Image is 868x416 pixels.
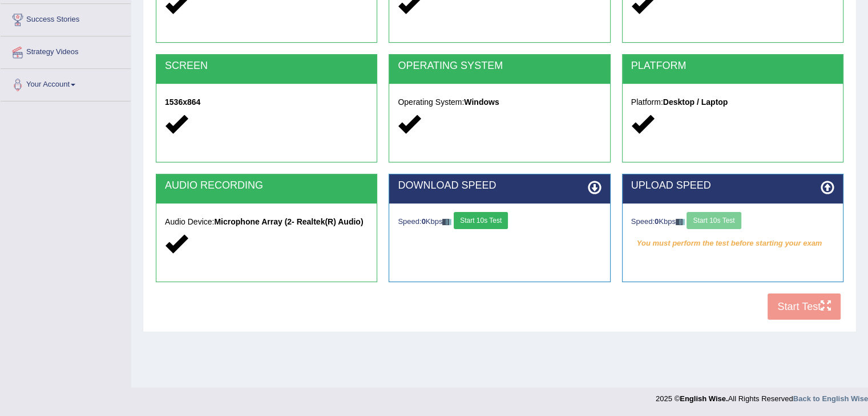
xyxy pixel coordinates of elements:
h5: Audio Device: [165,218,368,226]
div: Speed: Kbps [631,212,834,232]
strong: Desktop / Laptop [663,97,728,107]
h2: UPLOAD SPEED [631,180,834,191]
h2: AUDIO RECORDING [165,180,368,191]
h5: Operating System: [398,98,601,107]
h2: OPERATING SYSTEM [398,60,601,72]
strong: 1536x864 [165,97,200,107]
a: Back to English Wise [793,394,868,403]
a: Your Account [1,69,131,97]
em: You must perform the test before starting your exam [631,235,834,252]
h5: Platform: [631,98,834,107]
a: Strategy Videos [1,36,131,65]
div: Speed: Kbps [398,212,601,232]
img: ajax-loader-fb-connection.gif [676,219,685,225]
h2: SCREEN [165,60,368,72]
button: Start 10s Test [454,212,508,229]
img: ajax-loader-fb-connection.gif [442,219,451,225]
strong: English Wise. [680,394,728,403]
a: Success Stories [1,4,131,32]
h2: PLATFORM [631,60,834,72]
strong: 0 [422,217,426,226]
div: 2025 © All Rights Reserved [656,388,868,404]
strong: 0 [655,217,659,226]
strong: Microphone Array (2- Realtek(R) Audio) [214,217,363,226]
h2: DOWNLOAD SPEED [398,180,601,191]
strong: Windows [464,97,499,107]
